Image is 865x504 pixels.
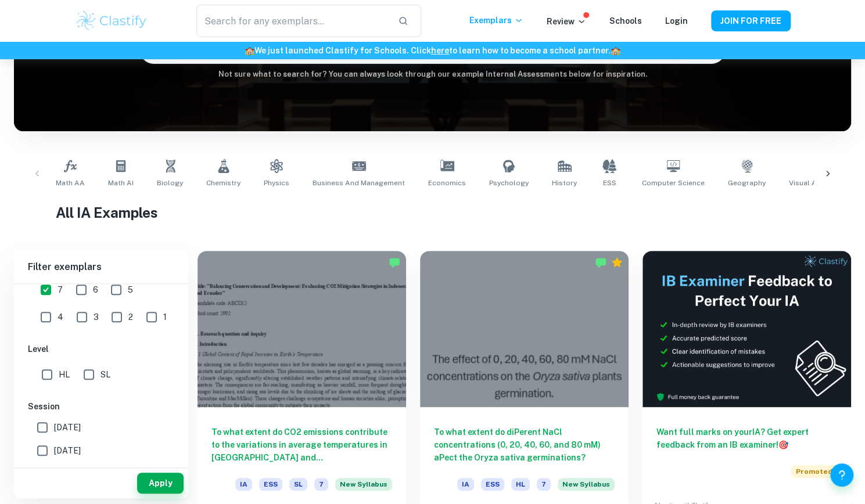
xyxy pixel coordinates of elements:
span: 2 [128,311,133,323]
span: History [552,178,577,188]
span: Promoted [791,465,837,478]
h6: Want full marks on your IA ? Get expert feedback from an IB examiner! [656,426,837,451]
span: Biology [157,178,183,188]
span: Math AI [108,178,134,188]
span: 3 [94,311,99,323]
div: Starting from the May 2026 session, the ESS IA requirements have changed. We created this exempla... [558,478,615,498]
span: 7 [537,478,551,491]
input: Search for any exemplars... [196,5,388,37]
h6: To what extent do diPerent NaCl concentrations (0, 20, 40, 60, and 80 mM) aPect the Oryza sativa ... [434,426,615,464]
span: [DATE] [54,421,81,434]
span: Economics [428,178,466,188]
div: Starting from the May 2026 session, the ESS IA requirements have changed. We created this exempla... [335,478,392,498]
span: New Syllabus [335,478,392,491]
h6: Level [28,343,174,355]
button: Apply [137,473,184,494]
span: 6 [93,283,98,296]
span: New Syllabus [558,478,615,491]
h6: To what extent do CO2 emissions contribute to the variations in average temperatures in [GEOGRAPH... [211,426,392,464]
span: Business and Management [313,178,405,188]
img: Marked [389,257,400,268]
span: SL [289,478,307,491]
span: 7 [58,283,63,296]
span: ESS [259,478,282,491]
span: IA [235,478,252,491]
a: Login [665,16,688,26]
span: Computer Science [642,178,705,188]
img: Clastify logo [75,9,149,33]
span: Chemistry [206,178,241,188]
span: Geography [728,178,766,188]
span: SL [101,368,110,381]
span: Psychology [489,178,529,188]
button: Help and Feedback [830,463,853,487]
span: HL [59,368,70,381]
h6: We just launched Clastify for Schools. Click to learn how to become a school partner. [2,44,863,57]
h6: Session [28,400,174,413]
span: [DATE] [54,444,81,457]
span: 5 [128,283,133,296]
span: 7 [314,478,328,491]
p: Exemplars [469,14,523,27]
a: Schools [609,16,642,26]
button: JOIN FOR FREE [711,10,791,31]
span: ESS [481,478,504,491]
img: Thumbnail [643,251,851,407]
h6: Filter exemplars [14,251,188,283]
span: Math AA [56,178,85,188]
h1: All IA Examples [56,202,809,223]
span: IA [457,478,474,491]
span: Physics [264,178,289,188]
p: Review [547,15,586,28]
span: 🎯 [778,440,788,449]
div: Premium [611,257,623,268]
span: 🏫 [611,46,620,55]
h6: Not sure what to search for? You can always look through our example Internal Assessments below f... [14,69,851,80]
span: ESS [603,178,616,188]
span: 🏫 [245,46,254,55]
span: 4 [58,311,63,323]
a: here [431,46,449,55]
span: HL [511,478,530,491]
img: Marked [595,257,606,268]
span: 1 [163,311,167,323]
